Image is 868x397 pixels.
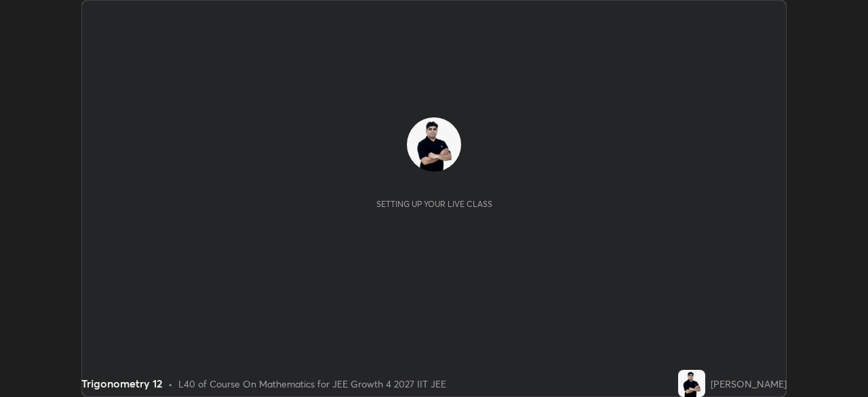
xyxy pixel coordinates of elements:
div: Trigonometry 12 [81,375,163,392]
div: [PERSON_NAME] [711,377,787,391]
img: deab58f019554190b94dbb1f509c7ae8.jpg [407,117,461,172]
div: • [168,377,173,391]
img: deab58f019554190b94dbb1f509c7ae8.jpg [678,370,705,397]
div: L40 of Course On Mathematics for JEE Growth 4 2027 IIT JEE [178,377,446,391]
div: Setting up your live class [376,199,492,209]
